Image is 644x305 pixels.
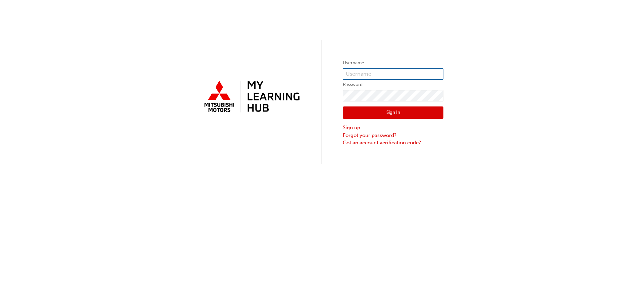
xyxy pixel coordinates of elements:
a: Forgot your password? [343,132,443,139]
label: Password [343,81,443,89]
input: Username [343,68,443,80]
label: Username [343,59,443,67]
button: Sign In [343,106,443,119]
img: mmal [201,78,301,116]
a: Sign up [343,124,443,132]
a: Got an account verification code? [343,139,443,147]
